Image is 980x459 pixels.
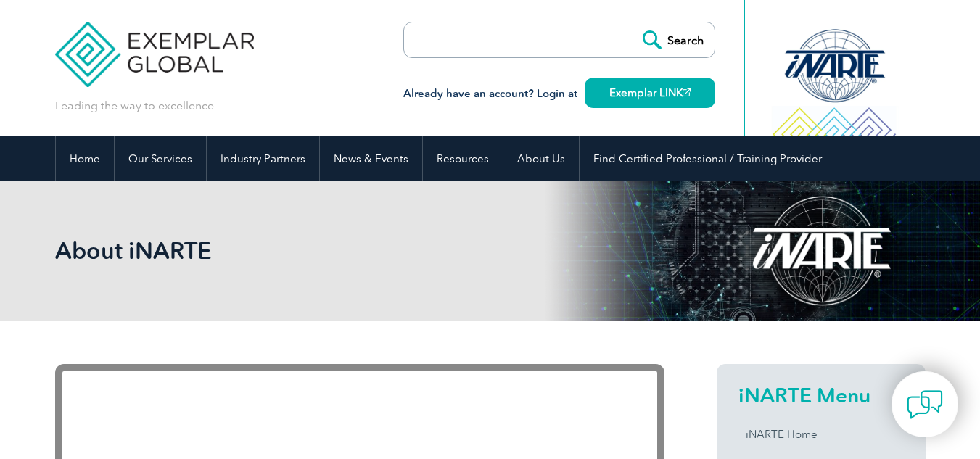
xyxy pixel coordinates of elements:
[635,22,715,57] input: Search
[55,239,664,262] h2: About iNARTE
[580,136,836,181] a: Find Certified Professional / Training Provider
[738,419,904,450] a: iNARTE Home
[320,136,422,181] a: News & Events
[115,136,206,181] a: Our Services
[585,78,715,108] a: Exemplar LINK
[738,384,904,407] h2: iNARTE Menu
[403,85,715,103] h3: Already have an account? Login at
[907,386,943,423] img: contact-chat.png
[683,88,691,96] img: open_square.png
[55,98,214,114] p: Leading the way to excellence
[503,136,579,181] a: About Us
[56,136,114,181] a: Home
[423,136,503,181] a: Resources
[207,136,319,181] a: Industry Partners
